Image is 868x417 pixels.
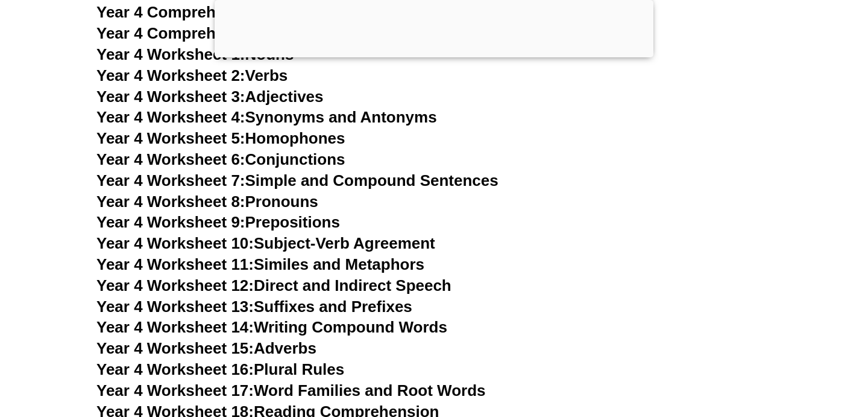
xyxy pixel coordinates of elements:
[96,318,447,336] a: Year 4 Worksheet 14:Writing Compound Words
[96,66,245,84] span: Year 4 Worksheet 2:
[96,129,245,147] span: Year 4 Worksheet 5:
[96,381,485,399] a: Year 4 Worksheet 17:Word Families and Root Words
[96,381,254,399] span: Year 4 Worksheet 17:
[96,3,569,21] a: Year 4 Comprehension Worksheet 19: The Inventor's Workshop
[96,193,245,211] span: Year 4 Worksheet 8:
[96,360,254,378] span: Year 4 Worksheet 16:
[96,129,345,147] a: Year 4 Worksheet 5:Homophones
[96,255,424,273] a: Year 4 Worksheet 11:Similes and Metaphors
[96,234,254,252] span: Year 4 Worksheet 10:
[96,171,245,189] span: Year 4 Worksheet 7:
[96,45,294,63] a: Year 4 Worksheet 1:Nouns
[96,171,498,189] a: Year 4 Worksheet 7:Simple and Compound Sentences
[96,360,344,378] a: Year 4 Worksheet 16:Plural Rules
[96,150,245,168] span: Year 4 Worksheet 6:
[96,276,254,294] span: Year 4 Worksheet 12:
[96,213,340,231] a: Year 4 Worksheet 9:Prepositions
[96,108,245,126] span: Year 4 Worksheet 4:
[96,66,288,84] a: Year 4 Worksheet 2:Verbs
[96,276,451,294] a: Year 4 Worksheet 12:Direct and Indirect Speech
[96,193,318,211] a: Year 4 Worksheet 8:Pronouns
[96,108,437,126] a: Year 4 Worksheet 4:Synonyms and Antonyms
[661,281,868,417] iframe: Chat Widget
[96,213,245,231] span: Year 4 Worksheet 9:
[96,234,435,252] a: Year 4 Worksheet 10:Subject-Verb Agreement
[96,88,245,106] span: Year 4 Worksheet 3:
[96,339,316,357] a: Year 4 Worksheet 15:Adverbs
[96,255,254,273] span: Year 4 Worksheet 11:
[96,24,560,42] a: Year 4 Comprehension Worksheet 20: The Soccer Tournament
[96,298,254,316] span: Year 4 Worksheet 13:
[96,339,254,357] span: Year 4 Worksheet 15:
[96,150,345,168] a: Year 4 Worksheet 6:Conjunctions
[96,88,324,106] a: Year 4 Worksheet 3:Adjectives
[96,45,245,63] span: Year 4 Worksheet 1:
[96,298,412,316] a: Year 4 Worksheet 13:Suffixes and Prefixes
[96,318,254,336] span: Year 4 Worksheet 14:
